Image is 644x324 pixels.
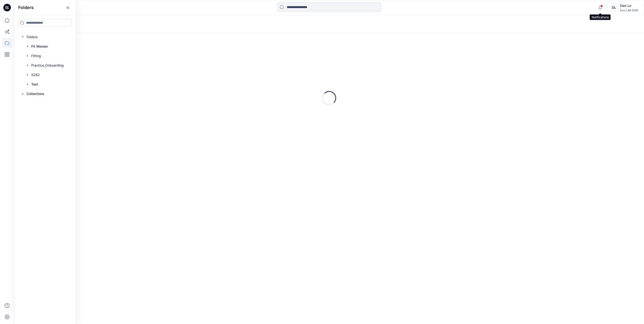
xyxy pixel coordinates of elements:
p: Collections [27,91,44,97]
p: Fit Women [31,44,48,49]
div: DL [610,3,618,12]
p: Test [31,81,38,87]
div: Evo LAB SGN [620,9,638,12]
div: Dao Le [620,3,638,9]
